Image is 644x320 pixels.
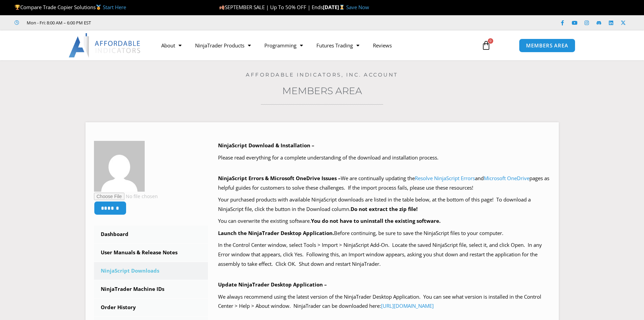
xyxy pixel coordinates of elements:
a: 0 [471,36,501,55]
strong: [DATE] [323,4,346,10]
a: Save Now [346,4,369,10]
img: LogoAI | Affordable Indicators – NinjaTrader [69,33,141,58]
p: We always recommend using the latest version of the NinjaTrader Desktop Application. You can see ... [218,292,550,311]
a: Futures Trading [310,38,366,53]
img: 🥇 [96,5,101,10]
a: Affordable Indicators, Inc. Account [246,71,398,78]
a: User Manuals & Release Notes [94,244,208,261]
a: NinjaTrader Machine IDs [94,280,208,298]
a: [URL][DOMAIN_NAME] [381,302,434,309]
a: Programming [258,38,310,53]
b: Do not extract the zip file! [351,206,418,212]
img: eac2cb7352dda7aec711d5e06c170397c1e66309263ea299a6696cfc1b1186f2 [94,141,145,192]
iframe: Customer reviews powered by Trustpilot [100,19,202,26]
span: Mon - Fri: 8:00 AM – 6:00 PM EST [25,19,91,27]
a: Members Area [282,85,362,97]
a: Dashboard [94,226,208,243]
a: NinjaTrader Products [188,38,258,53]
a: Microsoft OneDrive [484,175,529,182]
p: You can overwrite the existing software. [218,216,550,226]
p: We are continually updating the and pages as helpful guides for customers to solve these challeng... [218,174,550,193]
p: In the Control Center window, select Tools > Import > NinjaScript Add-On. Locate the saved NinjaS... [218,240,550,269]
span: SEPTEMBER SALE | Up To 50% OFF | Ends [219,4,323,10]
a: MEMBERS AREA [519,39,575,52]
img: 🍂 [219,5,224,10]
img: ⌛ [339,5,344,10]
b: NinjaScript Errors & Microsoft OneDrive Issues – [218,175,341,182]
b: Launch the NinjaTrader Desktop Application. [218,230,334,236]
b: You do not have to uninstall the existing software. [311,217,440,224]
a: Start Here [103,4,126,10]
b: NinjaScript Download & Installation – [218,142,314,149]
a: Reviews [366,38,399,53]
img: 🏆 [15,5,20,10]
a: Order History [94,299,208,316]
nav: Menu [154,38,474,53]
a: About [154,38,188,53]
p: Before continuing, be sure to save the NinjaScript files to your computer. [218,229,550,238]
p: Please read everything for a complete understanding of the download and installation process. [218,153,550,163]
a: NinjaScript Downloads [94,262,208,280]
span: Compare Trade Copier Solutions [15,4,126,10]
b: Update NinjaTrader Desktop Application – [218,281,327,288]
p: Your purchased products with available NinjaScript downloads are listed in the table below, at th... [218,195,550,214]
span: MEMBERS AREA [526,43,568,48]
span: 0 [488,38,493,44]
a: Resolve NinjaScript Errors [415,175,475,182]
